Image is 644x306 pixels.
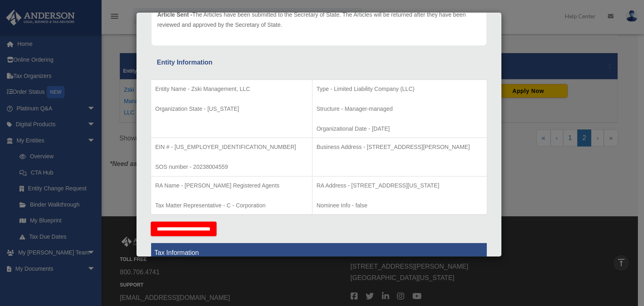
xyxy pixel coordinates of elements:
[155,200,308,211] p: Tax Matter Representative - C - Corporation
[157,57,481,68] div: Entity Information
[151,243,487,263] th: Tax Information
[157,11,192,18] span: Article Sent -
[317,142,483,152] p: Business Address - [STREET_ADDRESS][PERSON_NAME]
[317,104,483,114] p: Structure - Manager-managed
[157,10,481,30] p: The Articles have been submitted to the Secretary of State. The Articles will be returned after t...
[317,200,483,211] p: Nominee Info - false
[155,142,308,152] p: EIN # - [US_EMPLOYER_IDENTIFICATION_NUMBER]
[317,84,483,94] p: Type - Limited Liability Company (LLC)
[155,104,308,114] p: Organization State - [US_STATE]
[155,162,308,172] p: SOS number - 20238004559
[155,181,308,191] p: RA Name - [PERSON_NAME] Registered Agents
[155,84,308,94] p: Entity Name - Zski Management, LLC
[317,124,483,134] p: Organizational Date - [DATE]
[317,181,483,191] p: RA Address - [STREET_ADDRESS][US_STATE]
